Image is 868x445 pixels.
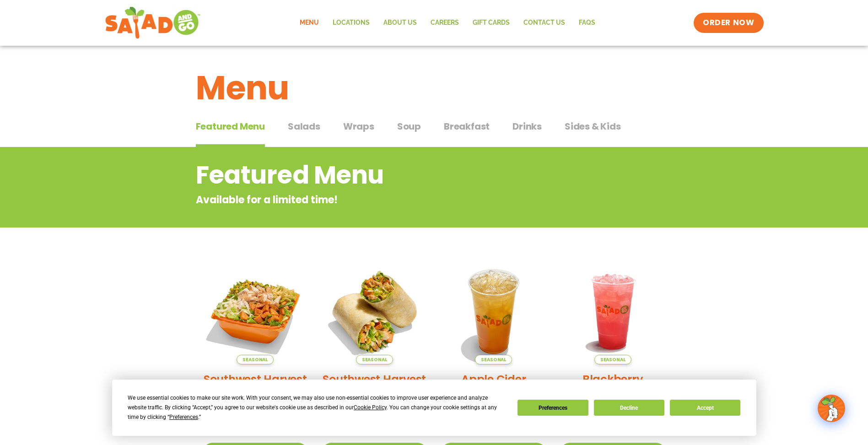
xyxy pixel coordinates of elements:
[112,380,756,436] div: Cookie Consent Prompt
[819,396,844,421] img: wpChatIcon
[343,119,374,133] span: Wraps
[356,355,393,364] span: Seasonal
[196,116,673,147] div: Tabbed content
[424,12,466,33] a: Careers
[288,119,320,133] span: Salads
[203,371,308,403] h2: Southwest Harvest Salad
[397,119,421,133] span: Soup
[565,119,621,133] span: Sides & Kids
[354,404,387,411] span: Cookie Policy
[594,355,631,364] span: Seasonal
[560,371,666,419] h2: Blackberry [PERSON_NAME] Lemonade
[196,119,265,133] span: Featured Menu
[441,371,547,403] h2: Apple Cider Lemonade
[441,259,547,364] img: Product photo for Apple Cider Lemonade
[293,12,326,33] a: Menu
[322,371,427,403] h2: Southwest Harvest Wrap
[128,393,507,422] div: We use essential cookies to make our site work. With your consent, we may also use non-essential ...
[326,12,377,33] a: Locations
[322,259,427,364] img: Product photo for Southwest Harvest Wrap
[105,5,201,41] img: new-SAG-logo-768×292
[475,355,512,364] span: Seasonal
[444,119,490,133] span: Breakfast
[594,400,664,416] button: Decline
[293,12,602,33] nav: Menu
[517,12,572,33] a: Contact Us
[237,355,274,364] span: Seasonal
[377,12,424,33] a: About Us
[196,192,599,207] p: Available for a limited time!
[512,119,542,133] span: Drinks
[466,12,517,33] a: GIFT CARDS
[694,13,763,33] a: ORDER NOW
[560,259,666,364] img: Product photo for Blackberry Bramble Lemonade
[196,63,673,113] h1: Menu
[203,259,308,364] img: Product photo for Southwest Harvest Salad
[670,400,740,416] button: Accept
[169,414,198,420] span: Preferences
[572,12,602,33] a: FAQs
[518,400,588,416] button: Preferences
[196,157,599,194] h2: Featured Menu
[703,17,754,28] span: ORDER NOW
